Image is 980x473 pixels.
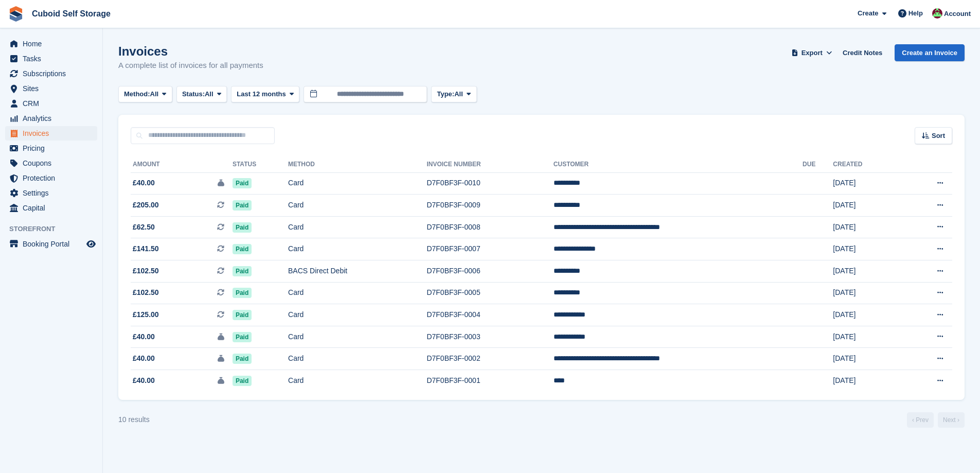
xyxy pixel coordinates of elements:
[905,412,967,428] nav: Page
[133,353,155,364] span: £40.00
[233,354,252,364] span: Paid
[5,37,97,51] a: menu
[426,216,553,238] td: D7F0BF3F-0008
[5,66,97,81] a: menu
[5,81,97,96] a: menu
[833,348,902,370] td: [DATE]
[437,89,454,99] span: Type:
[118,60,263,72] p: A complete list of invoices for all payments
[839,44,886,61] a: Credit Notes
[801,48,823,58] span: Export
[932,131,945,141] span: Sort
[288,326,426,348] td: Card
[288,172,426,195] td: Card
[23,96,84,111] span: CRM
[5,141,97,155] a: menu
[858,8,878,19] span: Create
[426,370,553,392] td: D7F0BF3F-0001
[233,222,252,233] span: Paid
[938,412,965,428] a: Next
[133,287,159,298] span: £102.50
[133,266,159,276] span: £102.50
[28,5,115,22] a: Cuboid Self Storage
[288,304,426,326] td: Card
[233,156,288,173] th: Status
[233,244,252,254] span: Paid
[833,260,902,283] td: [DATE]
[23,37,84,51] span: Home
[932,8,942,19] img: George Fielding
[133,200,159,211] span: £205.00
[176,86,227,103] button: Status: All
[124,89,150,99] span: Method:
[288,348,426,370] td: Card
[426,304,553,326] td: D7F0BF3F-0004
[803,156,833,173] th: Due
[205,89,213,99] span: All
[288,260,426,283] td: BACS Direct Debit
[789,44,834,61] button: Export
[833,216,902,238] td: [DATE]
[131,156,233,173] th: Amount
[5,111,97,126] a: menu
[833,238,902,260] td: [DATE]
[426,238,553,260] td: D7F0BF3F-0007
[554,156,803,173] th: Customer
[182,89,205,99] span: Status:
[233,332,252,342] span: Paid
[5,51,97,66] a: menu
[23,186,84,200] span: Settings
[233,288,252,298] span: Paid
[426,195,553,217] td: D7F0BF3F-0009
[288,195,426,217] td: Card
[431,86,476,103] button: Type: All
[833,172,902,195] td: [DATE]
[150,89,159,99] span: All
[833,304,902,326] td: [DATE]
[23,141,84,155] span: Pricing
[908,8,923,19] span: Help
[5,156,97,170] a: menu
[288,238,426,260] td: Card
[133,375,155,386] span: £40.00
[5,201,97,215] a: menu
[23,111,84,126] span: Analytics
[288,216,426,238] td: Card
[133,331,155,342] span: £40.00
[426,260,553,283] td: D7F0BF3F-0006
[895,44,965,61] a: Create an Invoice
[23,201,84,215] span: Capital
[23,237,84,251] span: Booking Portal
[233,266,252,276] span: Paid
[5,171,97,185] a: menu
[233,200,252,211] span: Paid
[133,222,155,233] span: £62.50
[23,66,84,81] span: Subscriptions
[23,126,84,141] span: Invoices
[231,86,299,103] button: Last 12 months
[426,348,553,370] td: D7F0BF3F-0002
[5,96,97,111] a: menu
[23,156,84,170] span: Coupons
[237,89,286,99] span: Last 12 months
[118,86,172,103] button: Method: All
[426,172,553,195] td: D7F0BF3F-0010
[5,126,97,141] a: menu
[426,326,553,348] td: D7F0BF3F-0003
[833,370,902,392] td: [DATE]
[907,412,934,428] a: Previous
[85,238,97,250] a: Preview store
[133,178,155,188] span: £40.00
[833,195,902,217] td: [DATE]
[944,9,971,19] span: Account
[426,282,553,304] td: D7F0BF3F-0005
[233,178,252,188] span: Paid
[133,243,159,254] span: £141.50
[233,376,252,386] span: Paid
[288,282,426,304] td: Card
[8,6,24,22] img: stora-icon-8386f47178a22dfd0bd8f6a31ec36ba5ce8667c1dd55bd0f319d3a0aa187defe.svg
[454,89,463,99] span: All
[288,370,426,392] td: Card
[118,44,263,58] h1: Invoices
[23,51,84,66] span: Tasks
